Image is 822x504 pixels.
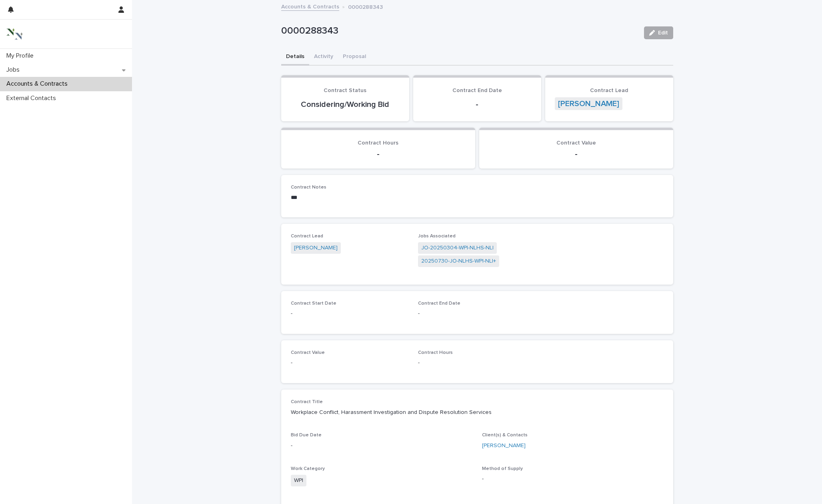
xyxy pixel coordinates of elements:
[482,475,664,483] p: -
[418,301,460,306] span: Contract End Date
[291,466,325,471] span: Work Category
[291,442,472,450] p: -
[291,359,409,367] p: -
[281,49,309,66] button: Details
[3,80,74,88] p: Accounts & Contracts
[6,26,22,42] img: 3bAFpBnQQY6ys9Fa9hsD
[324,88,366,93] span: Contract Status
[358,140,398,146] span: Contract Hours
[556,140,596,146] span: Contract Value
[291,408,664,417] p: Workplace Conflict, Harassment Investigation and Dispute Resolution Services
[3,66,26,74] p: Jobs
[291,149,466,159] p: -
[291,309,409,318] p: -
[291,400,323,404] span: Contract Title
[338,49,371,66] button: Proposal
[3,52,40,60] p: My Profile
[309,49,338,66] button: Activity
[421,257,496,265] a: 20250730-JO-NLHS-WPI-NLI+
[291,234,323,239] span: Contract Lead
[482,442,526,450] a: [PERSON_NAME]
[294,244,338,252] a: [PERSON_NAME]
[418,350,453,355] span: Contract Hours
[558,99,619,108] a: [PERSON_NAME]
[644,26,673,39] button: Edit
[418,234,456,239] span: Jobs Associated
[291,475,306,486] span: WPI
[452,88,502,93] span: Contract End Date
[291,185,326,190] span: Contract Notes
[590,88,628,93] span: Contract Lead
[291,350,325,355] span: Contract Value
[291,433,322,438] span: Bid Due Date
[489,149,664,159] p: -
[348,2,383,11] p: 0000288343
[423,100,532,109] p: -
[291,301,336,306] span: Contract Start Date
[482,433,528,438] span: Client(s) & Contacts
[3,94,62,102] p: External Contacts
[658,30,668,36] span: Edit
[281,25,638,37] p: 0000288343
[421,244,494,252] a: JO-20250304-WPI-NLHS-NLI
[418,309,536,318] p: -
[281,2,339,11] a: Accounts & Contracts
[291,100,400,109] p: Considering/Working Bid
[482,466,523,471] span: Method of Supply
[418,359,536,367] p: -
